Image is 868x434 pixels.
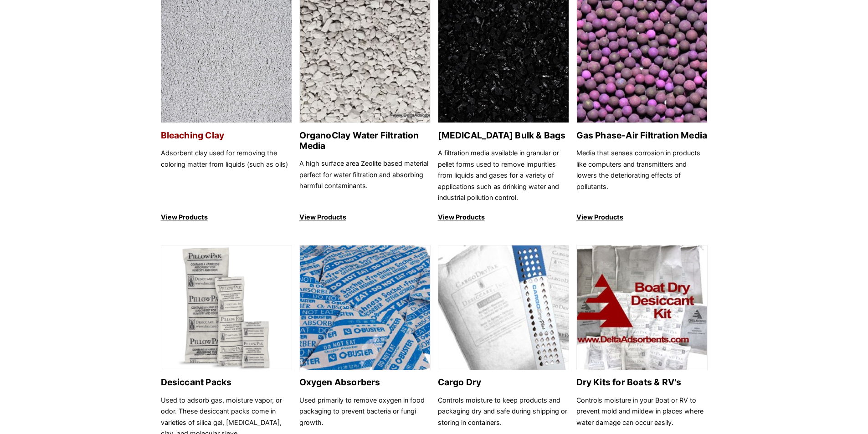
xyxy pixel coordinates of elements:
h2: Gas Phase-Air Filtration Media [576,130,708,141]
img: Oxygen Absorbers [300,245,430,371]
p: A filtration media available in granular or pellet forms used to remove impurities from liquids a... [438,148,569,203]
h2: Cargo Dry [438,377,569,388]
p: View Products [161,212,292,223]
p: View Products [438,212,569,223]
h2: Dry Kits for Boats & RV's [576,377,708,388]
h2: OrganoClay Water Filtration Media [299,130,431,151]
h2: Bleaching Clay [161,130,292,141]
h2: Desiccant Packs [161,377,292,388]
img: Desiccant Packs [161,245,292,371]
p: A high surface area Zeolite based material perfect for water filtration and absorbing harmful con... [299,158,431,203]
h2: Oxygen Absorbers [299,377,431,388]
h2: [MEDICAL_DATA] Bulk & Bags [438,130,569,141]
img: Cargo Dry [438,245,569,371]
p: Media that senses corrosion in products like computers and transmitters and lowers the deteriorat... [576,148,708,203]
img: Dry Kits for Boats & RV's [577,245,707,371]
p: View Products [299,212,431,223]
p: Adsorbent clay used for removing the coloring matter from liquids (such as oils) [161,148,292,203]
p: View Products [576,212,708,223]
